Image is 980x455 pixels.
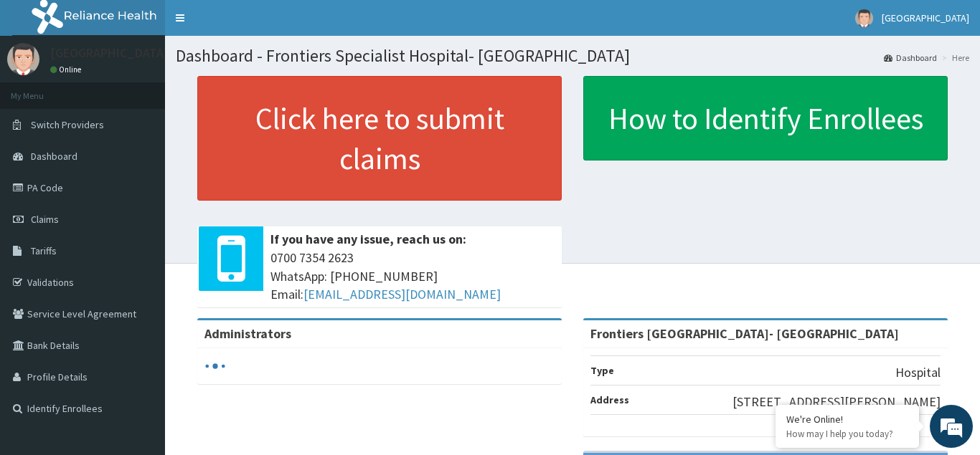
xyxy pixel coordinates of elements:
[583,76,948,161] a: How to Identify Enrollees
[732,393,941,411] p: [STREET_ADDRESS][PERSON_NAME]
[786,413,908,426] div: We're Online!
[50,64,85,75] a: Online
[590,393,629,406] b: Address
[786,428,908,440] p: How may I help you today?
[31,213,59,226] span: Claims
[31,244,57,257] span: Tariffs
[855,9,873,27] img: User Image
[31,118,104,131] span: Switch Providers
[882,11,969,24] span: [GEOGRAPHIC_DATA]
[31,150,77,163] span: Dashboard
[176,47,969,65] h1: Dashboard - Frontiers Specialist Hospital- [GEOGRAPHIC_DATA]
[204,355,226,377] svg: audio-loading
[938,52,969,64] li: Here
[197,76,562,201] a: Click here to submit claims
[590,364,614,377] b: Type
[204,325,291,342] b: Administrators
[50,47,169,59] p: [GEOGRAPHIC_DATA]
[884,52,937,64] a: Dashboard
[303,286,501,302] a: [EMAIL_ADDRESS][DOMAIN_NAME]
[895,363,941,382] p: Hospital
[270,231,466,247] b: If you have any issue, reach us on:
[590,325,899,342] strong: Frontiers [GEOGRAPHIC_DATA]- [GEOGRAPHIC_DATA]
[270,249,555,304] span: 0700 7354 2623 WhatsApp: [PHONE_NUMBER] Email:
[7,43,39,75] img: User Image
